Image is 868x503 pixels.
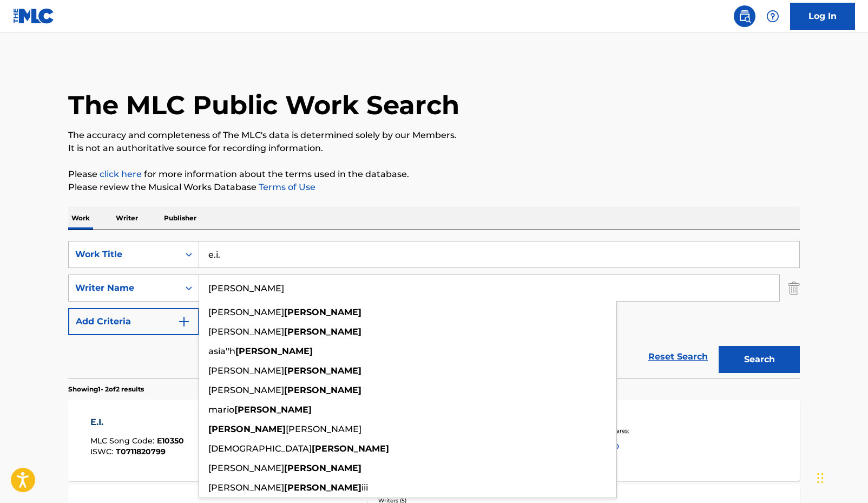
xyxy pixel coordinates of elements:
[734,5,755,27] a: Public Search
[284,307,361,317] strong: [PERSON_NAME]
[68,129,800,142] p: The accuracy and completeness of The MLC's data is determined solely by our Members.
[68,207,93,230] p: Work
[68,400,800,481] a: E.I.MLC Song Code:E10350ISWC:T0711820799Writers (2)[PERSON_NAME], [PERSON_NAME]Recording Artists ...
[208,463,284,473] span: [PERSON_NAME]
[361,482,368,493] span: iii
[90,447,116,456] span: ISWC :
[75,282,173,295] div: Writer Name
[157,436,184,446] span: E10350
[208,385,284,395] span: [PERSON_NAME]
[814,451,868,503] iframe: Chat Widget
[817,462,824,494] div: Drag
[208,424,286,434] strong: [PERSON_NAME]
[100,169,142,179] a: click here
[68,142,800,155] p: It is not an authoritative source for recording information.
[68,308,199,335] button: Add Criteria
[284,326,361,337] strong: [PERSON_NAME]
[286,424,361,434] span: [PERSON_NAME]
[208,404,234,415] span: mario
[208,443,312,454] span: [DEMOGRAPHIC_DATA]
[208,482,284,493] span: [PERSON_NAME]
[257,182,315,192] a: Terms of Use
[643,345,713,369] a: Reset Search
[762,5,784,27] div: Help
[234,404,312,415] strong: [PERSON_NAME]
[75,248,173,261] div: Work Title
[68,181,800,194] p: Please review the Musical Works Database
[161,207,200,230] p: Publisher
[208,346,235,356] span: asia''h
[113,207,141,230] p: Writer
[790,3,855,30] a: Log In
[177,315,190,328] img: 9d2ae6d4665cec9f34b9.svg
[284,482,361,493] strong: [PERSON_NAME]
[284,365,361,376] strong: [PERSON_NAME]
[284,463,361,473] strong: [PERSON_NAME]
[68,89,459,121] h1: The MLC Public Work Search
[68,241,800,378] form: Search Form
[208,326,284,337] span: [PERSON_NAME]
[90,416,184,429] div: E.I.
[68,168,800,181] p: Please for more information about the terms used in the database.
[90,436,157,446] span: MLC Song Code :
[116,447,166,456] span: T0711820799
[312,443,389,454] strong: [PERSON_NAME]
[719,346,800,373] button: Search
[208,307,284,317] span: [PERSON_NAME]
[766,10,779,23] img: help
[235,346,313,356] strong: [PERSON_NAME]
[208,365,284,376] span: [PERSON_NAME]
[13,8,55,24] img: MLC Logo
[738,10,751,23] img: search
[284,385,361,395] strong: [PERSON_NAME]
[788,275,800,302] img: Delete Criterion
[68,384,144,394] p: Showing 1 - 2 of 2 results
